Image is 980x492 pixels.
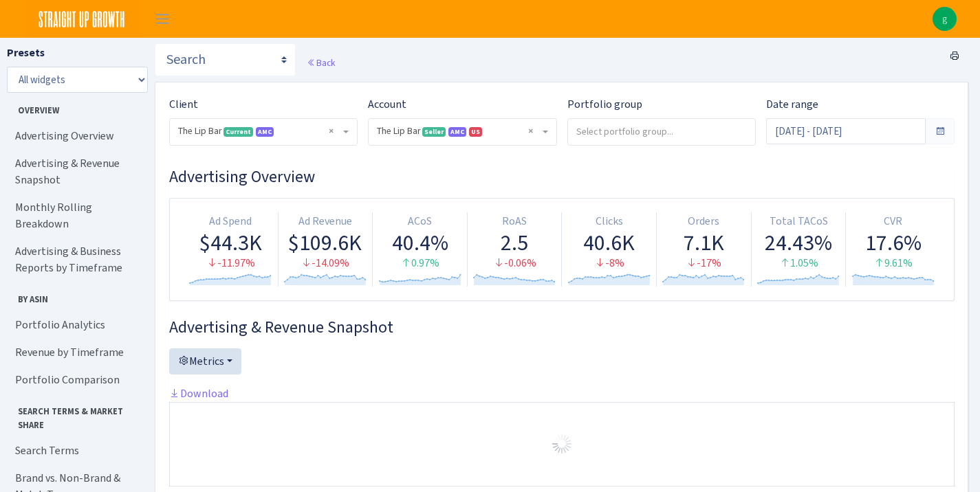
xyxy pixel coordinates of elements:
div: Ad Spend [189,214,272,230]
label: Portfolio group [567,96,642,113]
div: 2.5 [473,230,556,256]
span: The Lip Bar <span class="badge badge-success">Current</span><span class="badge badge-primary">AMC... [178,124,340,138]
label: Account [368,96,406,113]
div: Ad Revenue [284,214,367,230]
div: CVR [851,214,935,230]
div: RoAS [473,214,556,230]
div: Orders [662,214,745,230]
div: $44.3K [189,230,272,256]
div: 1.05% [757,256,840,271]
span: AMC [448,127,466,137]
span: By ASIN [8,287,144,306]
span: Seller [422,127,446,137]
a: Portfolio Comparison [7,366,144,394]
div: 9.61% [851,256,935,271]
input: Select portfolio group... [568,119,755,144]
span: AMC [256,127,274,137]
div: 0.97% [378,256,461,271]
label: Date range [766,96,818,113]
a: Download [169,386,228,401]
img: Preloader [551,433,573,455]
div: 17.6% [851,230,935,256]
label: Presets [7,45,45,61]
a: Portfolio Analytics [7,311,144,339]
div: 24.43% [757,230,840,256]
div: Total TACoS [757,214,840,230]
button: Toggle navigation [145,8,179,30]
a: Advertising & Revenue Snapshot [7,150,144,194]
span: Overview [8,98,144,117]
span: Current [224,127,253,137]
span: Remove all items [329,124,334,138]
div: -0.06% [473,256,556,271]
a: Advertising Overview [7,122,144,150]
a: Back [307,56,335,69]
button: Metrics [169,348,241,374]
a: Revenue by Timeframe [7,339,144,366]
div: -14.09% [284,256,367,271]
span: The Lip Bar <span class="badge badge-success">Seller</span><span class="badge badge-primary" data... [377,124,539,138]
label: Client [169,96,198,113]
img: gina [933,7,957,31]
div: 40.6K [567,230,651,256]
div: ACoS [378,214,461,230]
div: -8% [567,256,651,271]
div: 7.1K [662,230,745,256]
span: US [469,127,482,137]
a: g [933,7,957,31]
span: The Lip Bar <span class="badge badge-success">Seller</span><span class="badge badge-primary" data... [369,119,556,145]
span: The Lip Bar <span class="badge badge-success">Current</span><span class="badge badge-primary">AMC... [170,119,357,145]
a: Monthly Rolling Breakdown [7,194,144,238]
a: Search Terms [7,437,144,465]
h3: Widget #1 [169,167,955,187]
div: -11.97% [189,256,272,271]
div: -17% [662,256,745,271]
a: Advertising & Business Reports by Timeframe [7,238,144,282]
span: Remove all items [528,124,533,138]
div: $109.6K [284,230,367,256]
h3: Widget #2 [169,317,955,337]
div: Clicks [567,214,651,230]
div: 40.4% [378,230,461,256]
span: Search Terms & Market Share [8,399,144,431]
